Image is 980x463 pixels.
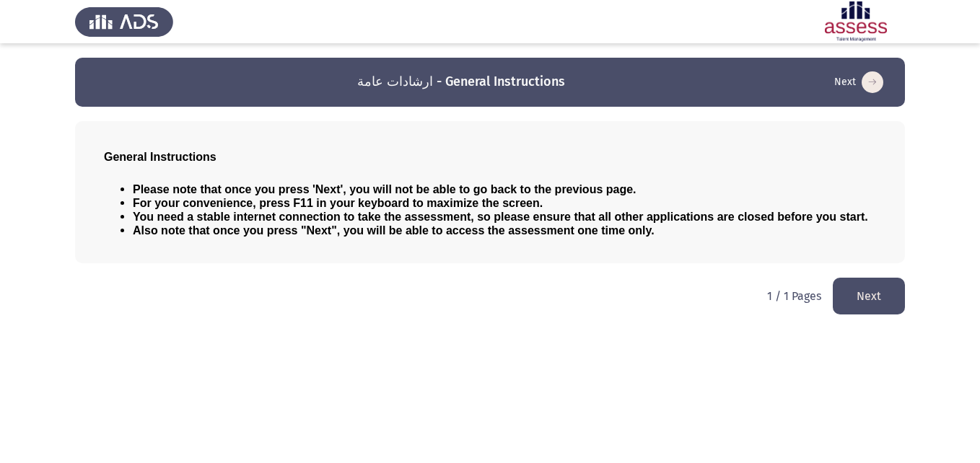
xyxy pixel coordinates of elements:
[807,1,905,42] img: Assessment logo of ASSESS Employability - EBI
[133,224,655,237] span: Also note that once you press "Next", you will be able to access the assessment one time only.
[830,71,888,94] button: load next page
[133,211,868,223] span: You need a stable internet connection to take the assessment, so please ensure that all other app...
[767,289,821,303] p: 1 / 1 Pages
[104,151,216,163] span: General Instructions
[75,1,173,42] img: Assess Talent Management logo
[133,183,636,195] span: Please note that once you press 'Next', you will not be able to go back to the previous page.
[133,197,543,209] span: For your convenience, press F11 in your keyboard to maximize the screen.
[833,278,905,314] button: load next page
[357,73,565,91] h3: ارشادات عامة - General Instructions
